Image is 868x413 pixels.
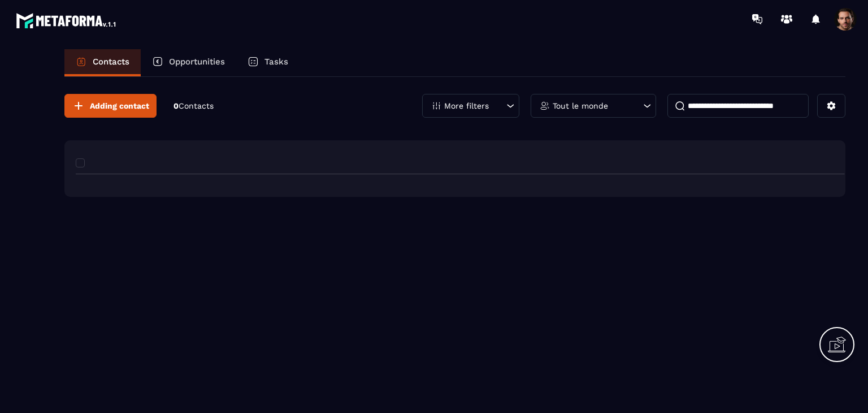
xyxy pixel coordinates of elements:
[141,49,236,76] a: Opportunities
[553,102,608,110] p: Tout le monde
[173,101,214,111] p: 0
[90,100,149,111] span: Adding contact
[264,57,288,67] p: Tasks
[179,101,214,110] span: Contacts
[93,57,129,67] p: Contacts
[64,49,141,76] a: Contacts
[64,94,157,118] button: Adding contact
[236,49,300,76] a: Tasks
[169,57,225,67] p: Opportunities
[444,102,489,110] p: More filters
[16,10,118,31] img: logo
